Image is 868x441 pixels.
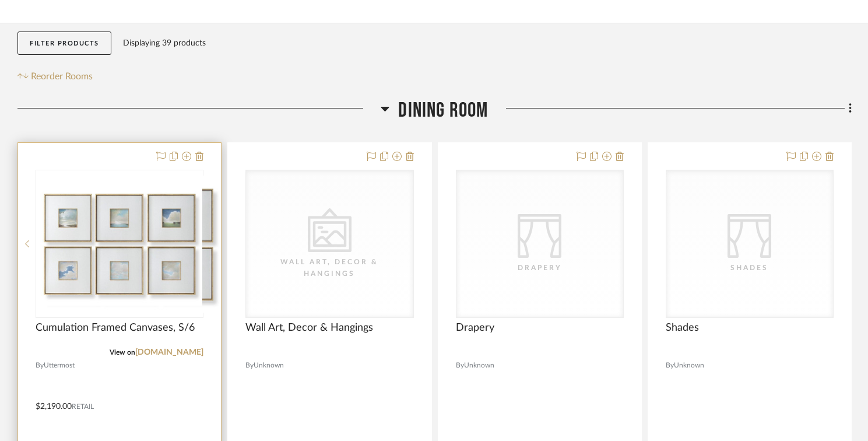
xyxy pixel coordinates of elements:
[254,360,284,371] span: Unknown
[135,348,203,356] a: [DOMAIN_NAME]
[36,360,44,371] span: By
[245,321,373,334] span: Wall Art, Decor & Hangings
[17,69,93,83] button: Reorder Rooms
[456,360,464,371] span: By
[31,69,93,83] span: Reorder Rooms
[456,321,494,334] span: Drapery
[398,98,488,123] span: Dining Room
[271,256,388,279] div: Wall Art, Decor & Hangings
[666,321,699,334] span: Shades
[17,32,111,55] button: Filter Products
[37,182,202,306] img: Cumulation Framed Canvases, S/6
[666,360,674,371] span: By
[464,360,494,371] span: Unknown
[36,321,195,334] span: Cumulation Framed Canvases, S/6
[110,349,135,356] span: View on
[245,360,254,371] span: By
[123,32,206,55] div: Displaying 39 products
[674,360,704,371] span: Unknown
[482,262,598,274] div: Drapery
[246,170,413,317] div: 0
[44,360,75,371] span: Uttermost
[691,262,808,274] div: Shades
